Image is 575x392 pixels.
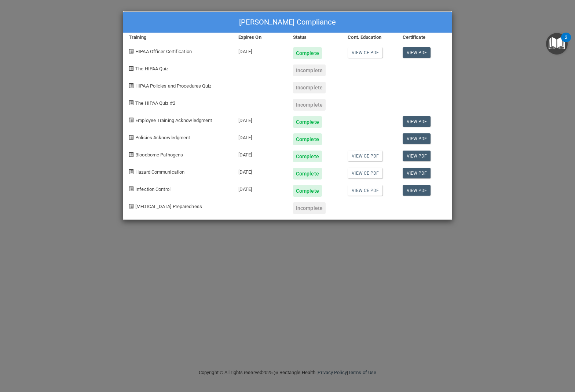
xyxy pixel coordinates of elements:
[135,204,202,209] span: [MEDICAL_DATA] Preparedness
[293,64,326,76] div: Incomplete
[293,151,322,162] div: Complete
[403,133,431,144] a: View PDF
[135,186,171,192] span: Infection Control
[348,151,382,161] a: View CE PDF
[348,47,382,58] a: View CE PDF
[293,202,326,214] div: Incomplete
[342,33,397,42] div: Cont. Education
[233,128,287,145] div: [DATE]
[348,185,382,196] a: View CE PDF
[233,111,287,128] div: [DATE]
[403,168,431,178] a: View PDF
[233,180,287,197] div: [DATE]
[135,49,192,54] span: HIPAA Officer Certification
[233,162,287,180] div: [DATE]
[233,145,287,162] div: [DATE]
[348,168,382,178] a: View CE PDF
[403,185,431,196] a: View PDF
[233,33,287,42] div: Expires On
[293,168,322,180] div: Complete
[403,47,431,58] a: View PDF
[233,42,287,59] div: [DATE]
[293,82,326,93] div: Incomplete
[293,133,322,145] div: Complete
[293,116,322,128] div: Complete
[287,33,342,42] div: Status
[123,12,452,33] div: [PERSON_NAME] Compliance
[293,47,322,59] div: Complete
[565,37,567,47] div: 2
[135,152,183,158] span: Bloodborne Pathogens
[135,100,175,106] span: The HIPAA Quiz #2
[135,135,190,140] span: Policies Acknowledgment
[403,151,431,161] a: View PDF
[293,185,322,197] div: Complete
[293,99,326,111] div: Incomplete
[135,66,168,71] span: The HIPAA Quiz
[448,340,566,369] iframe: Drift Widget Chat Controller
[403,116,431,127] a: View PDF
[135,83,211,89] span: HIPAA Policies and Procedures Quiz
[546,33,568,55] button: Open Resource Center, 2 new notifications
[397,33,452,42] div: Certificate
[135,169,184,175] span: Hazard Communication
[123,33,233,42] div: Training
[135,118,212,123] span: Employee Training Acknowledgment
